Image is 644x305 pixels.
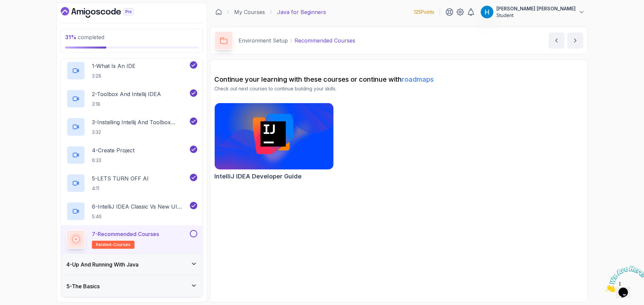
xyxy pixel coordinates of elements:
[92,101,161,107] p: 3:18
[214,172,302,181] h2: IntelliJ IDEA Developer Guide
[92,230,159,238] p: 7 - Recommended Courses
[480,5,585,19] button: user profile image[PERSON_NAME] [PERSON_NAME]Student
[402,75,434,83] a: roadmaps
[66,202,197,221] button: 6-IntelliJ IDEA Classic Vs New UI (User Interface)5:46
[215,9,222,15] a: Dashboard
[66,61,197,80] button: 1-What Is An IDE3:28
[3,3,5,8] span: 1
[92,129,189,136] p: 3:32
[92,157,135,164] p: 6:33
[92,118,189,126] p: 3 - Installing Intellij And Toolbox Configuration
[215,103,333,169] img: IntelliJ IDEA Developer Guide card
[567,32,583,49] button: next content
[65,34,76,41] span: 31 %
[234,8,265,16] a: My Courses
[496,5,576,12] p: [PERSON_NAME] [PERSON_NAME]
[602,263,644,295] iframe: chat widget
[66,260,139,269] h3: 4 - Up And Running With Java
[66,230,197,249] button: 7-Recommended Coursesrelated-courses
[414,9,434,15] p: 125 Points
[92,213,189,220] p: 5:46
[65,34,104,41] span: completed
[61,254,203,275] button: 4-Up And Running With Java
[92,62,136,70] p: 1 - What Is An IDE
[496,12,576,19] p: Student
[92,90,161,98] p: 2 - Toolbox And Intellij IDEA
[92,203,189,211] p: 6 - IntelliJ IDEA Classic Vs New UI (User Interface)
[214,85,583,92] p: Check out next courses to continue building your skills.
[96,242,130,247] span: related-courses
[66,89,197,108] button: 2-Toolbox And Intellij IDEA3:18
[92,73,136,79] p: 3:28
[66,118,197,136] button: 3-Installing Intellij And Toolbox Configuration3:32
[61,276,203,297] button: 5-The Basics
[277,8,326,16] p: Java for Beginners
[214,75,583,84] h2: Continue your learning with these courses or continue with
[294,36,355,45] p: Recommended Courses
[238,36,288,45] p: Environment Setup
[214,103,334,181] a: IntelliJ IDEA Developer Guide cardIntelliJ IDEA Developer Guide
[481,6,493,18] img: user profile image
[66,146,197,164] button: 4-Create Project6:33
[66,174,197,193] button: 5-LETS TURN OFF AI4:11
[66,282,100,290] h3: 5 - The Basics
[92,146,135,154] p: 4 - Create Project
[548,32,565,49] button: previous content
[61,7,149,18] a: Dashboard
[92,185,149,192] p: 4:11
[3,3,44,29] img: Chat attention grabber
[92,174,149,182] p: 5 - LETS TURN OFF AI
